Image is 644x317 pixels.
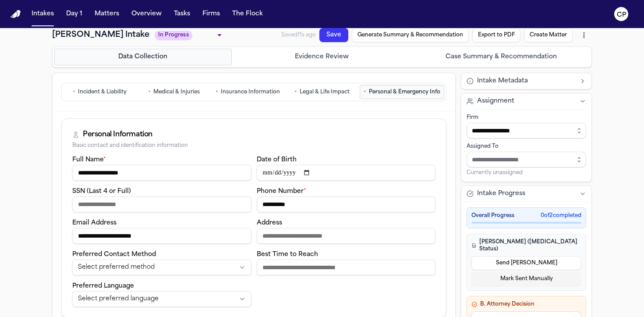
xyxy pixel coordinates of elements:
span: Incident & Liability [78,89,127,96]
button: Mark Sent Manually [471,272,581,286]
span: 0 of 2 completed [541,212,581,219]
h4: [PERSON_NAME] ([MEDICAL_DATA] Status) [471,239,581,253]
span: In Progress [155,31,192,40]
input: SSN [72,196,251,212]
span: • [294,88,297,96]
span: Legal & Life Impact [300,89,350,96]
button: Go to Incident & Liability [64,85,136,99]
button: Firms [199,6,223,22]
label: Best Time to Reach [257,251,318,258]
button: Go to Evidence Review step [234,49,411,65]
span: • [148,88,151,96]
div: Assigned To [467,143,586,150]
button: Go to Personal & Emergency Info [360,85,444,99]
input: Date of birth [257,165,436,181]
span: Insurance Information [221,89,280,96]
div: Basic contact and identification information [72,142,435,149]
input: Best time to reach [257,260,436,275]
span: • [73,88,75,96]
button: Generate Summary & Recommendation [352,28,469,42]
button: More actions [576,27,592,43]
button: Intakes [28,6,57,22]
nav: Intake steps [54,49,590,65]
span: Personal & Emergency Info [369,89,440,96]
input: Email address [72,228,251,244]
span: Intake Metadata [477,77,528,85]
button: Export to PDF [472,28,520,42]
button: Create Matter [524,28,573,42]
span: Medical & Injuries [153,89,200,96]
span: Assignment [477,97,514,106]
span: Intake Progress [477,189,525,198]
button: Go to Insurance Information [212,85,284,99]
label: Email Address [72,220,117,226]
div: Firm [467,114,586,121]
input: Full name [72,165,251,181]
span: Overall Progress [471,212,514,219]
input: Address [257,228,436,244]
span: • [216,88,218,96]
label: Date of Birth [257,157,297,163]
button: Send [PERSON_NAME] [471,256,581,270]
span: Currently unassigned [467,169,523,176]
button: Go to Medical & Injuries [138,85,210,99]
label: Preferred Contact Method [72,251,156,258]
button: Intake Progress [461,186,591,202]
input: Phone number [257,196,436,212]
label: Phone Number [257,188,306,195]
label: Full Name [72,157,106,163]
button: Day 1 [63,6,86,22]
label: SSN (Last 4 or Full) [72,188,131,195]
label: Address [257,220,282,226]
button: The Flock [229,6,266,22]
button: Assignment [461,93,591,109]
button: Overview [128,6,165,22]
button: Go to Case Summary & Recommendation step [412,49,590,65]
span: • [364,88,366,96]
img: Finch Logo [11,10,21,18]
button: Save [319,28,348,42]
button: Go to Legal & Life Impact [286,85,358,99]
button: Intake Metadata [461,73,591,89]
span: Saved 11s ago [281,32,316,38]
h4: B. Attorney Decision [471,301,581,308]
input: Assign to staff member [467,152,586,167]
label: Preferred Language [72,283,134,289]
h1: [PERSON_NAME] Intake [52,29,149,41]
a: Home [11,10,21,18]
input: Select firm [467,123,586,139]
button: Tasks [170,6,194,22]
div: Update intake status [155,29,225,41]
button: Matters [91,6,123,22]
button: Go to Data Collection step [54,49,232,65]
div: Personal Information [83,129,152,140]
